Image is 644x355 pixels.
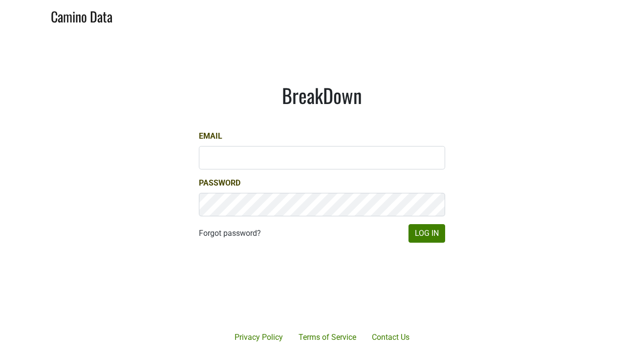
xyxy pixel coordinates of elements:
a: Forgot password? [199,228,261,239]
a: Privacy Policy [227,328,291,347]
a: Terms of Service [291,328,364,347]
label: Password [199,177,240,189]
label: Email [199,130,222,142]
a: Camino Data [51,4,112,27]
h1: BreakDown [199,84,445,107]
button: Log In [408,224,445,243]
a: Contact Us [364,328,417,347]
